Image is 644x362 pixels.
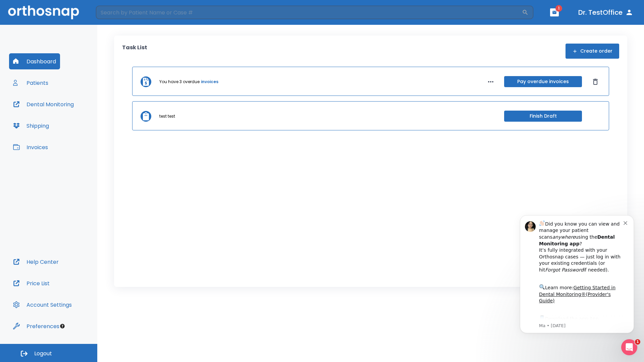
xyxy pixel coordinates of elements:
[576,6,636,18] button: Dr. TestOffice
[8,5,79,19] img: Orthosnap
[29,109,114,143] div: Download the app: | ​ Let us know if you need help getting started!
[9,297,76,313] button: Account Settings
[504,111,582,122] button: Finish Draft
[114,14,119,20] button: Dismiss notification
[201,79,218,85] a: invoices
[510,205,644,344] iframe: Intercom notifications message
[29,118,114,124] p: Message from Ma, sent 1w ago
[159,113,175,119] p: test test
[9,96,78,112] button: Dental Monitoring
[159,79,200,85] p: You have 3 overdue
[566,44,619,59] button: Create order
[9,75,52,91] button: Patients
[9,139,52,155] button: Invoices
[9,254,63,270] button: Help Center
[555,5,562,12] span: 1
[9,53,60,69] button: Dashboard
[34,350,52,357] span: Logout
[504,76,582,87] button: Pay overdue invoices
[621,339,637,355] iframe: Intercom live chat
[590,76,601,87] button: Dismiss
[9,275,54,291] button: Price List
[29,111,89,123] a: App Store
[9,118,53,134] button: Shipping
[59,323,65,329] div: Tooltip anchor
[96,6,522,19] input: Search by Patient Name or Case #
[122,44,147,59] p: Task List
[9,318,63,334] button: Preferences
[635,339,640,345] span: 1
